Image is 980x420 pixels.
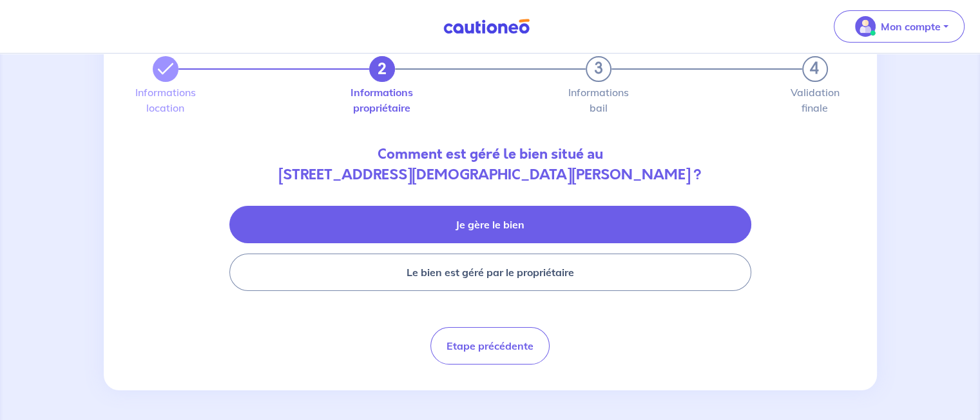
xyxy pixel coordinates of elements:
p: Mon compte [881,19,941,34]
button: Je gère le bien [229,206,751,243]
button: Le bien est géré par le propriétaire [229,254,751,291]
label: Informations location [153,87,178,113]
button: Etape précédente [430,327,550,365]
img: Cautioneo [438,19,535,35]
button: illu_account_valid_menu.svgMon compte [834,10,965,43]
button: 2 [369,56,395,82]
label: Validation finale [802,87,828,113]
label: Informations bail [586,87,611,113]
p: Comment est géré le bien situé au [STREET_ADDRESS][DEMOGRAPHIC_DATA][PERSON_NAME] ? [142,144,838,185]
img: illu_account_valid_menu.svg [855,16,876,37]
label: Informations propriétaire [369,87,395,113]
